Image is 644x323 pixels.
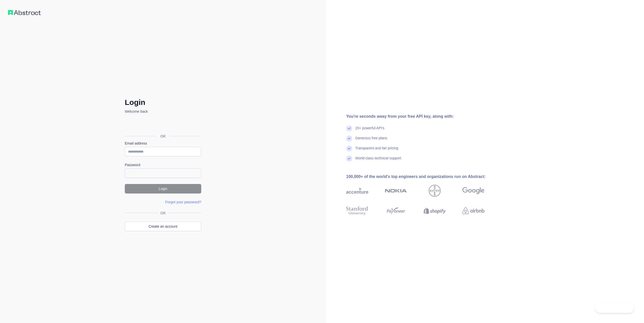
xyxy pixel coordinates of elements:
[125,222,201,231] a: Create an account
[355,136,387,146] div: Generous free plans
[125,98,201,107] h2: Login
[462,205,485,216] img: airbnb
[355,156,401,166] div: World-class technical support
[125,162,201,167] label: Password
[346,113,501,119] div: You're seconds away from your free API key, along with:
[346,205,368,216] img: stanford university
[165,200,201,204] a: Forgot your password?
[385,185,407,197] img: nokia
[156,134,170,139] span: OR
[346,136,352,142] img: check mark
[355,125,384,136] div: 15+ powerful API's
[125,184,201,193] button: Login
[346,185,368,197] img: accenture
[462,185,485,197] img: google
[8,10,41,15] img: Workflow
[125,109,201,114] p: Welcome back
[424,205,446,216] img: shopify
[346,174,501,180] div: 100,000+ of the world's top engineers and organizations run on Abstract:
[346,146,352,152] img: check mark
[429,185,441,197] img: bayer
[385,205,407,216] img: payoneer
[158,211,168,216] span: OR
[346,156,352,162] img: check mark
[125,141,201,146] label: Email address
[355,146,398,156] div: Transparent and fair pricing
[346,125,352,132] img: check mark
[122,119,203,131] iframe: Sign in with Google Button
[125,119,200,131] div: Sign in with Google. Opens in new tab
[595,302,634,313] iframe: Toggle Customer Support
